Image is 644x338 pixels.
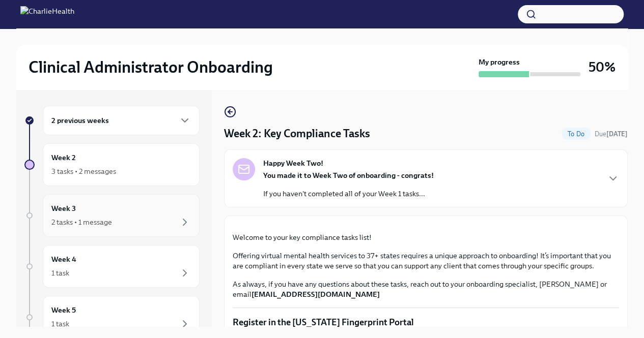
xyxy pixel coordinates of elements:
[51,319,69,329] div: 1 task
[595,130,628,138] span: Due
[51,152,76,163] h6: Week 2
[589,58,615,76] h3: 50%
[224,126,370,141] h4: Week 2: Key Compliance Tasks
[51,115,109,126] h6: 2 previous weeks
[29,57,273,77] h2: Clinical Administrator Onboarding
[51,268,69,278] div: 1 task
[263,171,434,180] strong: You made it to Week Two of onboarding - congrats!
[263,158,323,168] strong: Happy Week Two!
[51,203,76,214] h6: Week 3
[51,217,112,227] div: 2 tasks • 1 message
[24,245,200,288] a: Week 41 task
[479,57,520,67] strong: My progress
[233,232,619,242] p: Welcome to your key compliance tasks list!
[51,166,116,176] div: 3 tasks • 2 messages
[43,106,200,135] div: 2 previous weeks
[263,189,434,199] p: If you haven't completed all of your Week 1 tasks...
[233,279,619,299] p: As always, if you have any questions about these tasks, reach out to your onboarding specialist, ...
[233,251,619,271] p: Offering virtual mental health services to 37+ states requires a unique approach to onboarding! I...
[24,143,200,186] a: Week 23 tasks • 2 messages
[595,129,628,139] span: September 8th, 2025 08:00
[20,6,74,22] img: CharlieHealth
[24,194,200,237] a: Week 32 tasks • 1 message
[51,254,76,265] h6: Week 4
[51,304,76,316] h6: Week 5
[251,290,380,299] strong: [EMAIL_ADDRESS][DOMAIN_NAME]
[606,130,628,138] strong: [DATE]
[562,130,591,138] span: To Do
[233,316,619,328] p: Register in the [US_STATE] Fingerprint Portal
